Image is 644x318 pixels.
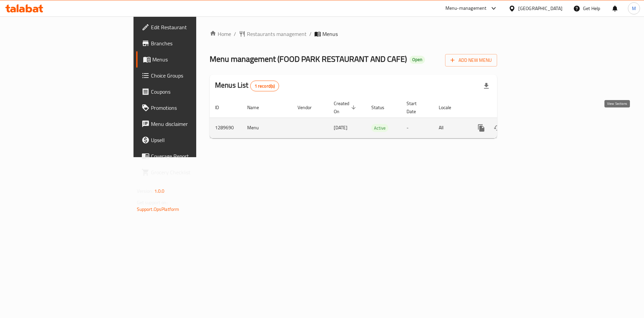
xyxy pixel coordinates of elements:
[439,103,460,111] span: Locale
[322,30,338,38] span: Menus
[473,120,489,136] button: more
[371,124,388,132] span: Active
[433,118,468,138] td: All
[151,152,236,160] span: Coverage Report
[251,83,279,89] span: 1 record(s)
[242,118,292,138] td: Menu
[450,56,492,64] span: Add New Menu
[632,5,636,12] span: M
[136,84,241,100] a: Coupons
[410,56,425,64] div: Open
[489,120,505,136] button: Change Status
[136,148,241,164] a: Coverage Report
[136,100,241,116] a: Promotions
[151,23,236,31] span: Edit Restaurant
[136,116,241,132] a: Menu disclaimer
[518,5,562,12] div: [GEOGRAPHIC_DATA]
[215,103,228,111] span: ID
[309,30,312,38] li: /
[371,124,388,132] div: Active
[151,72,236,80] span: Choice Groups
[137,187,153,195] span: Version:
[151,39,236,47] span: Branches
[151,120,236,128] span: Menu disclaimer
[445,54,497,66] button: Add New Menu
[247,103,268,111] span: Name
[136,35,241,51] a: Branches
[334,99,358,116] span: Created On
[151,136,236,144] span: Upsell
[137,205,179,214] a: Support.OpsPlatform
[137,198,168,207] span: Get support on:
[478,78,494,94] div: Export file
[136,51,241,67] a: Menus
[445,4,487,12] div: Menu-management
[401,118,433,138] td: -
[250,81,279,91] div: Total records count
[210,97,543,138] table: enhanced table
[298,103,320,111] span: Vendor
[154,187,165,195] span: 1.0.0
[410,57,425,62] span: Open
[152,55,236,63] span: Menus
[215,80,279,91] h2: Menus List
[210,51,407,66] span: Menu management ( FOOD PARK RESTAURANT AND CAFE )
[136,19,241,35] a: Edit Restaurant
[210,30,497,38] nav: breadcrumb
[239,30,307,38] a: Restaurants management
[371,103,393,111] span: Status
[247,30,307,38] span: Restaurants management
[151,88,236,96] span: Coupons
[151,168,236,176] span: Grocery Checklist
[407,99,425,116] span: Start Date
[151,104,236,112] span: Promotions
[468,97,543,118] th: Actions
[136,67,241,84] a: Choice Groups
[136,132,241,148] a: Upsell
[136,164,241,180] a: Grocery Checklist
[334,123,347,132] span: [DATE]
